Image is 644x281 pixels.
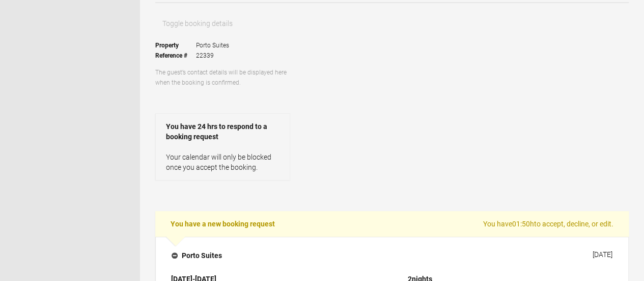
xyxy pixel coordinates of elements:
[155,67,290,88] p: The guest’s contact details will be displayed here when the booking is confirmed.
[155,13,240,34] button: Toggle booking details
[166,121,279,142] strong: You have 24 hrs to respond to a booking request
[155,211,629,237] h2: You have a new booking request
[593,250,612,259] div: [DATE]
[512,220,534,228] flynt-countdown: 01:50h
[163,245,621,266] button: Porto Suites [DATE]
[155,40,196,50] strong: Property
[172,250,222,261] h4: Porto Suites
[166,152,279,172] p: Your calendar will only be blocked once you accept the booking.
[196,50,229,61] span: 22339
[155,50,196,61] strong: Reference #
[483,219,613,229] span: You have to accept, decline, or edit.
[196,40,229,50] span: Porto Suites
